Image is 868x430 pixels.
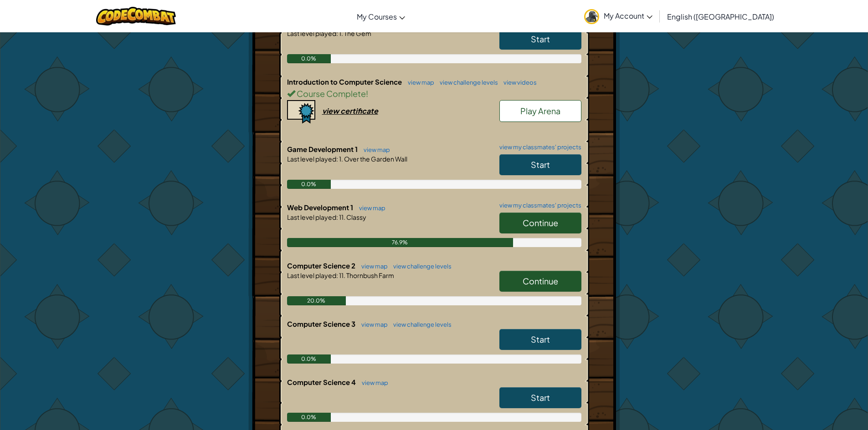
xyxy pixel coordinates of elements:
[354,204,385,212] a: view map
[287,203,354,212] span: Web Development 1
[336,155,338,163] span: :
[336,29,338,37] span: :
[343,29,371,37] span: The Gem
[357,12,397,21] span: My Courses
[338,213,345,221] span: 11.
[531,159,550,170] span: Start
[287,319,357,328] span: Computer Science 3
[295,88,366,99] span: Course Complete
[287,145,359,153] span: Game Development 1
[667,12,774,21] span: English ([GEOGRAPHIC_DATA])
[287,271,336,279] span: Last level played
[366,88,368,99] span: !
[338,155,343,163] span: 1.
[287,354,331,364] div: 0.0%
[523,276,558,286] span: Continue
[523,218,558,228] span: Continue
[389,263,452,270] a: view challenge levels
[531,392,550,403] span: Start
[580,2,657,30] a: My Account
[287,238,514,247] div: 76.9%
[357,263,388,270] a: view map
[531,334,550,344] span: Start
[287,296,346,305] div: 20.0%
[359,146,390,153] a: view map
[287,413,331,422] div: 0.0%
[345,271,394,279] span: Thornbush Farm
[663,4,779,29] a: English ([GEOGRAPHIC_DATA])
[287,77,403,86] span: Introduction to Computer Science
[520,106,560,116] span: Play Arena
[336,213,338,221] span: :
[322,106,378,116] div: view certificate
[389,321,452,328] a: view challenge levels
[584,9,599,24] img: avatar
[287,29,336,37] span: Last level played
[495,202,581,208] a: view my classmates' projects
[352,4,410,29] a: My Courses
[604,11,652,20] span: My Account
[345,213,366,221] span: Classy
[287,261,357,270] span: Computer Science 2
[287,155,336,163] span: Last level played
[343,155,407,163] span: Over the Garden Wall
[287,54,331,63] div: 0.0%
[336,271,338,279] span: :
[96,7,176,25] img: CodeCombat logo
[499,79,537,86] a: view videos
[287,378,357,386] span: Computer Science 4
[338,271,345,279] span: 11.
[287,100,315,124] img: certificate-icon.png
[357,379,388,386] a: view map
[357,321,388,328] a: view map
[287,106,378,116] a: view certificate
[338,29,343,37] span: 1.
[403,79,434,86] a: view map
[531,34,550,44] span: Start
[287,213,336,221] span: Last level played
[495,144,581,150] a: view my classmates' projects
[435,79,498,86] a: view challenge levels
[287,180,331,189] div: 0.0%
